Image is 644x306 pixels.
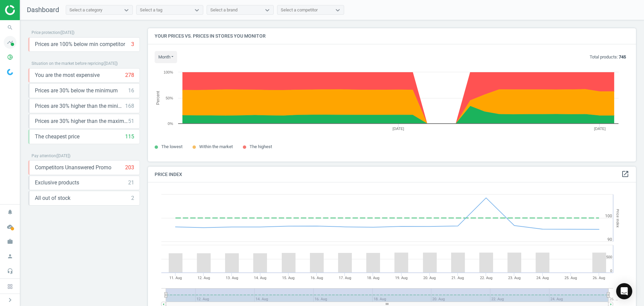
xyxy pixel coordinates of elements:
text: 100 [605,214,612,218]
h4: Your prices vs. prices in stores you monitor [148,28,636,44]
i: search [4,21,16,34]
text: 0 [610,269,612,273]
i: cloud_done [4,220,16,233]
img: wGWNvw8QSZomAAAAABJRU5ErkJggg== [7,69,13,75]
div: 203 [125,164,134,171]
img: ajHJNr6hYgQAAAAASUVORK5CYII= [5,5,53,15]
tspan: 19. Aug [395,276,408,280]
text: 500 [606,255,612,259]
tspan: 26. Aug [593,276,605,280]
text: 0% [168,122,173,126]
i: work [4,235,16,248]
p: Total products: [590,54,626,60]
tspan: 14. Aug [254,276,266,280]
i: notifications [4,206,16,218]
tspan: 18. Aug [367,276,379,280]
span: Pay attention [32,154,56,158]
div: Select a tag [140,7,162,13]
tspan: 23. Aug [508,276,521,280]
a: open_in_new [621,170,629,179]
tspan: 24. Aug [536,276,549,280]
span: Prices are 30% higher than the maximal [35,118,128,125]
div: 51 [128,118,134,125]
tspan: 13. Aug [226,276,238,280]
tspan: [DATE] [392,127,404,131]
b: 745 [619,54,626,59]
div: 168 [125,102,134,110]
div: 2 [131,194,134,202]
span: Competitors Unanswered Promo [35,164,111,171]
tspan: [DATE] [594,127,606,131]
span: The highest [250,144,272,149]
tspan: 25. Aug [565,276,577,280]
i: person [4,250,16,263]
span: Within the market [199,144,233,149]
i: timeline [4,36,16,49]
span: Price protection [32,30,60,35]
span: Exclusive products [35,179,79,186]
tspan: 26. … [609,297,618,301]
i: pie_chart_outlined [4,51,16,63]
tspan: 12. Aug [198,276,210,280]
button: month [155,51,177,63]
i: chevron_right [6,296,14,304]
tspan: 22. Aug [480,276,492,280]
span: The lowest [161,144,182,149]
button: chevron_right [2,296,18,304]
span: The cheapest price [35,133,79,140]
span: ( [DATE] ) [60,30,74,35]
tspan: 21. Aug [451,276,464,280]
span: All out of stock [35,194,70,202]
div: 3 [131,41,134,48]
div: Select a competitor [281,7,318,13]
text: 50% [166,96,173,100]
tspan: 16. Aug [311,276,323,280]
span: Prices are 30% higher than the minimum [35,102,125,110]
text: 100% [164,70,173,74]
tspan: Percent [156,91,160,105]
h4: Price Index [148,167,636,182]
tspan: 15. Aug [282,276,294,280]
span: ( [DATE] ) [56,154,70,158]
div: 278 [125,72,134,79]
text: 90 [607,237,612,242]
tspan: 20. Aug [423,276,436,280]
span: ( [DATE] ) [103,61,118,66]
tspan: Price Index [615,209,620,227]
div: 115 [125,133,134,140]
i: open_in_new [621,170,629,178]
span: Prices are 30% below the minimum [35,87,118,94]
tspan: 17. Aug [339,276,351,280]
div: Select a brand [210,7,237,13]
div: Select a category [69,7,102,13]
span: Situation on the market before repricing [32,61,103,66]
span: Prices are 100% below min competitor [35,41,125,48]
span: Dashboard [27,6,59,14]
span: You are the most expensive [35,72,100,79]
i: headset_mic [4,265,16,277]
div: 21 [128,179,134,186]
div: 16 [128,87,134,94]
tspan: 11. Aug [169,276,182,280]
div: Open Intercom Messenger [616,283,632,299]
